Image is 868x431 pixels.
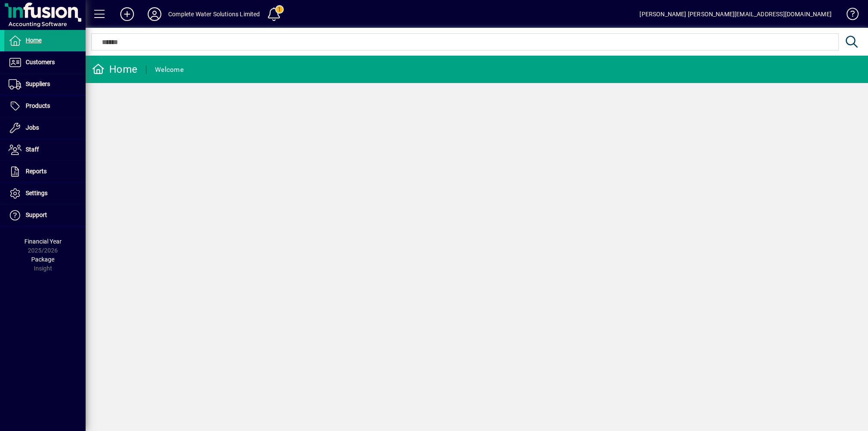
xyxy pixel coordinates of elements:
[4,161,86,182] a: Reports
[4,52,86,73] a: Customers
[840,2,857,30] a: Knowledge Base
[26,168,47,175] span: Reports
[92,62,137,76] div: Home
[4,117,86,139] a: Jobs
[26,37,42,44] span: Home
[639,7,832,21] div: [PERSON_NAME] [PERSON_NAME][EMAIL_ADDRESS][DOMAIN_NAME]
[155,63,184,77] div: Welcome
[26,102,50,109] span: Products
[4,139,86,161] a: Staff
[4,183,86,204] a: Settings
[4,205,86,226] a: Support
[26,211,47,218] span: Support
[168,7,260,21] div: Complete Water Solutions Limited
[113,6,141,22] button: Add
[24,238,62,245] span: Financial Year
[26,146,39,153] span: Staff
[4,74,86,95] a: Suppliers
[26,190,48,196] span: Settings
[26,80,50,87] span: Suppliers
[26,124,39,131] span: Jobs
[4,95,86,117] a: Products
[26,59,55,65] span: Customers
[31,256,54,263] span: Package
[141,6,168,22] button: Profile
